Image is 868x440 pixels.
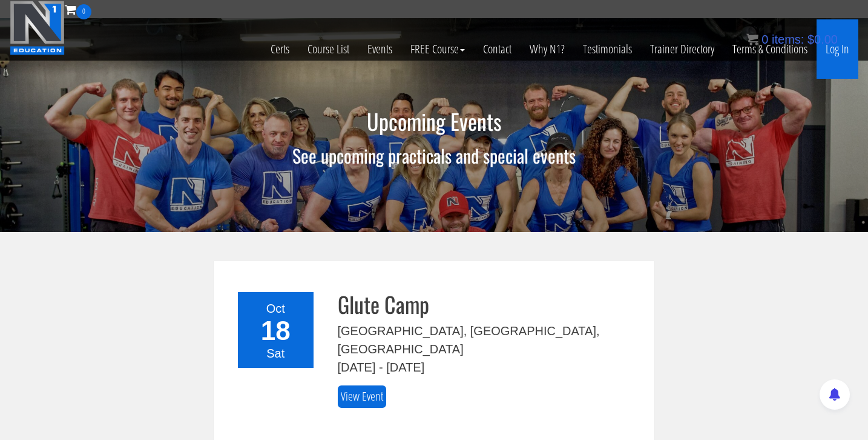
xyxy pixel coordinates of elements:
a: Why N1? [521,19,574,79]
a: Log In [817,19,858,79]
a: Trainer Directory [641,19,723,79]
div: Oct [245,299,306,318]
a: 0 [65,1,91,18]
a: View Event [338,385,386,408]
div: [GEOGRAPHIC_DATA], [GEOGRAPHIC_DATA], [GEOGRAPHIC_DATA] [338,322,637,358]
bdi: 0.00 [807,33,838,46]
div: [DATE] - [DATE] [338,358,637,376]
a: Terms & Conditions [723,19,817,79]
span: items: [772,33,804,46]
img: n1-education [10,1,65,55]
div: Sat [245,344,306,362]
span: $ [807,33,814,46]
span: 0 [76,4,91,19]
a: Course List [298,19,358,79]
a: Certs [261,19,298,79]
a: FREE Course [401,19,474,79]
a: 0 items: $0.00 [746,33,838,46]
img: icon11.png [746,33,758,45]
div: 18 [245,318,306,344]
a: Testimonials [574,19,641,79]
h1: Upcoming Events [212,109,656,133]
h3: Glute Camp [338,292,637,316]
a: Contact [474,19,521,79]
a: Events [358,19,401,79]
h2: See upcoming practicals and special events [206,145,662,165]
span: 0 [761,33,768,46]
